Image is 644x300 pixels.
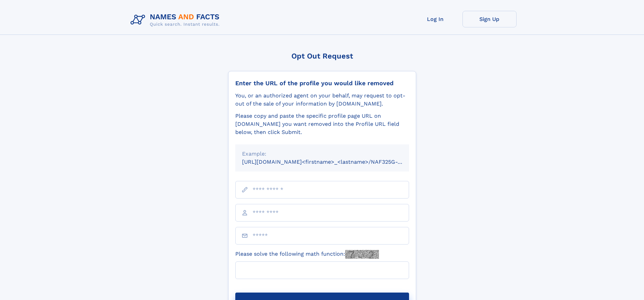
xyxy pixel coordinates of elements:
[235,79,409,87] div: Enter the URL of the profile you would like removed
[408,11,462,27] a: Log In
[242,150,402,158] div: Example:
[235,112,409,136] div: Please copy and paste the specific profile page URL on [DOMAIN_NAME] you want removed into the Pr...
[228,52,416,60] div: Opt Out Request
[235,250,379,259] label: Please solve the following math function:
[462,11,517,27] a: Sign Up
[235,92,409,108] div: You, or an authorized agent on your behalf, may request to opt-out of the sale of your informatio...
[242,159,422,165] small: [URL][DOMAIN_NAME]<firstname>_<lastname>/NAF325G-xxxxxxxx
[128,11,225,29] img: Logo Names and Facts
